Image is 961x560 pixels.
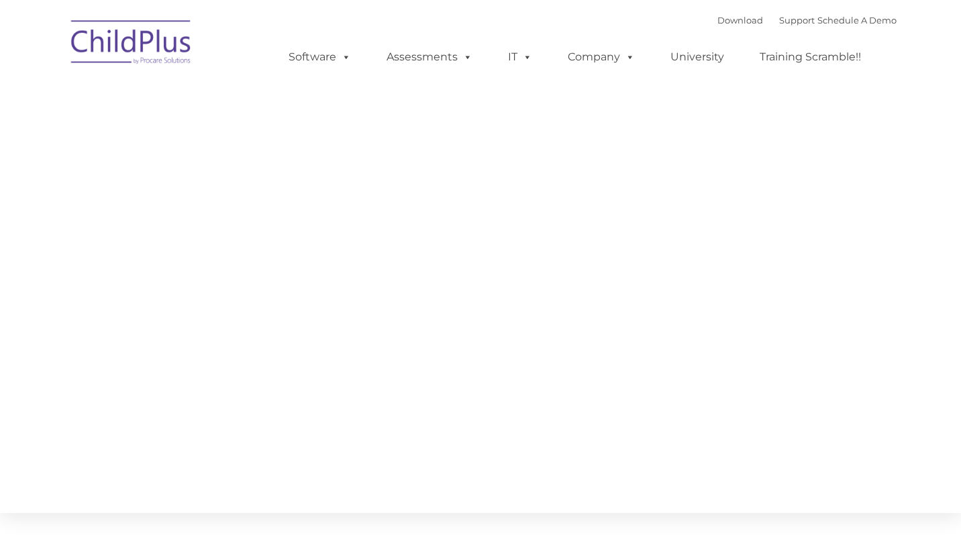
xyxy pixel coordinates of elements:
[554,44,648,71] a: Company
[746,44,874,71] a: Training Scramble!!
[275,44,364,71] a: Software
[64,11,199,78] img: ChildPlus by Procare Solutions
[495,44,546,71] a: IT
[817,15,897,26] a: Schedule A Demo
[717,15,763,26] a: Download
[779,15,815,26] a: Support
[373,44,486,71] a: Assessments
[657,44,738,71] a: University
[717,15,897,26] font: |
